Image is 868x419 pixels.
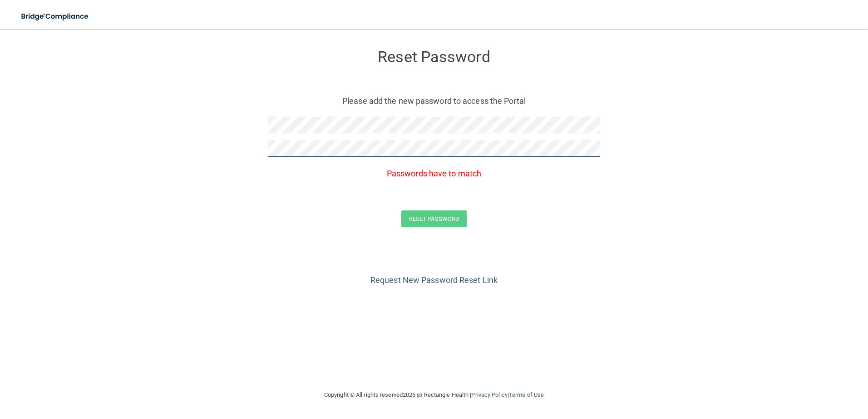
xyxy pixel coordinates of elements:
a: Terms of Use [509,391,544,398]
a: Privacy Policy [471,391,507,398]
a: Request New Password Reset Link [370,275,498,285]
img: bridge_compliance_login_screen.278c3ca4.svg [14,7,97,26]
div: Copyright © All rights reserved 2025 @ Rectangle Health | | [268,380,600,409]
p: Passwords have to match [268,166,600,181]
p: Please add the new password to access the Portal [275,93,593,108]
button: Reset Password [401,210,467,227]
h3: Reset Password [268,49,600,65]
